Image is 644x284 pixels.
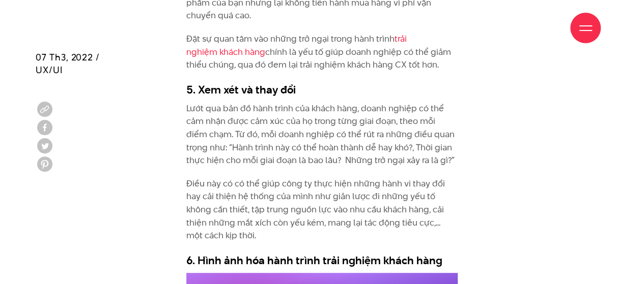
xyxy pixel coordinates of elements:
[186,177,458,242] p: Điều này có có thể giúp công ty thực hiện những hành vi thay đổi hay cải thiện hệ thống của mình ...
[186,253,458,268] h3: 6. Hình ảnh hóa hành trình trải nghiệm khách hàng
[186,102,458,167] p: Lướt qua bản đồ hành trình của khách hàng, doanh nghiệp có thể cảm nhận được cảm xúc của họ trong...
[186,82,458,97] h3: 5. Xem xét và thay đổi
[36,51,100,76] span: 07 Th3, 2022 / UX/UI
[186,33,407,58] a: trải nghiệm khách hàng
